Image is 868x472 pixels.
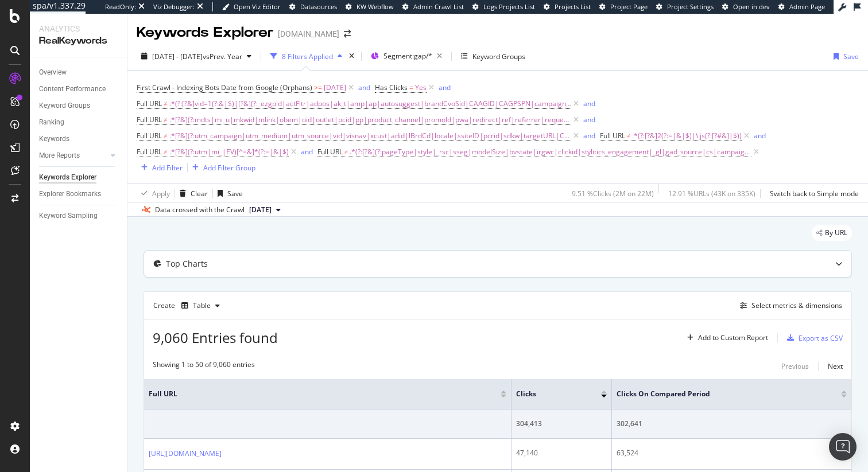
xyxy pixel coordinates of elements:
span: Project Page [610,2,648,11]
div: Keywords Explorer [39,171,96,184]
button: and [358,82,370,93]
span: ≠ [164,131,168,141]
div: Overview [39,67,67,79]
span: .*(?:[?&]2(?:=|&|$)|\.js(?:[?#&]|$)) [632,128,742,144]
span: Project Settings [667,2,714,11]
span: Open in dev [733,2,770,11]
div: Open Intercom Messenger [829,433,857,461]
button: Next [828,360,843,373]
div: and [583,131,595,141]
a: Keywords Explorer [39,171,119,184]
div: Top Charts [166,258,208,270]
span: .*(?:[?&](?:pageType|style|_rsc|sseg|modelSize|bvstate|irgwc|clickid|stylitics_engagement|_gl|gad... [350,144,751,160]
span: Full URL [600,131,625,141]
button: Add Filter [137,161,183,174]
span: First Crawl - Indexing Bots Date from Google (Orphans) [137,83,312,92]
span: .*[?&](?:mdts|mi_u|mkwid|mlink|obem|oid|outlet|pcid|pp|product_channel|promoId|pwa|redirect|ref|r... [169,112,571,128]
div: and [583,99,595,108]
div: 12.91 % URLs ( 43K on 335K ) [668,189,755,198]
div: [DOMAIN_NAME] [278,28,339,40]
button: Export as CSV [782,329,843,347]
div: Keyword Groups [472,52,525,61]
span: Projects List [555,2,591,11]
div: Table [193,302,211,309]
button: and [301,146,313,157]
a: Admin Page [778,2,825,11]
div: 47,140 [516,448,607,458]
button: Clear [175,184,208,202]
button: Select metrics & dimensions [735,299,842,313]
a: More Reports [39,150,107,162]
div: 63,524 [617,448,847,458]
div: and [583,115,595,124]
span: Has Clicks [375,83,408,92]
a: Keyword Groups [39,100,119,112]
button: 8 Filters Applied [266,47,347,65]
div: Previous [781,361,809,371]
span: ≠ [164,99,168,108]
div: Clear [191,189,208,198]
span: Clicks [516,389,584,399]
a: Content Performance [39,83,119,95]
div: 302,641 [617,419,847,429]
div: Add Filter [152,163,183,173]
div: Save [227,189,243,198]
span: Admin Page [789,2,825,11]
span: 2025 Aug. 20th [249,205,272,215]
span: .*[?&](?:utm_campaign|utm_medium|utm_source|vid|visnav|xcust|adid|lBrdCd|locale|ssiteID|pcrid|sdk... [169,128,571,144]
div: Content Performance [39,83,106,95]
span: = [409,83,413,92]
a: Datasources [289,2,337,11]
span: Full URL [137,131,162,141]
div: Showing 1 to 50 of 9,060 entries [153,360,255,373]
button: [DATE] [245,203,285,217]
button: Segment:gap/* [366,47,447,65]
div: Switch back to Simple mode [770,189,859,198]
a: KW Webflow [346,2,394,11]
span: Full URL [149,389,483,399]
a: [URL][DOMAIN_NAME] [149,448,222,459]
div: More Reports [39,150,80,162]
div: and [358,83,370,92]
span: Datasources [300,2,337,11]
div: Save [843,52,859,61]
div: Data crossed with the Crawl [155,205,245,215]
div: Add to Custom Report [698,334,768,341]
span: Yes [415,80,427,96]
a: Explorer Bookmarks [39,188,119,200]
span: Full URL [317,147,343,157]
span: Admin Crawl List [413,2,464,11]
div: Keywords Explorer [137,23,273,42]
div: Analytics [39,23,118,34]
a: Open in dev [722,2,770,11]
a: Keyword Sampling [39,210,119,222]
span: vs Prev. Year [203,52,242,61]
a: Admin Crawl List [402,2,464,11]
a: Logs Projects List [472,2,535,11]
a: Keywords [39,133,119,145]
button: and [583,114,595,125]
div: and [439,83,451,92]
span: KW Webflow [356,2,394,11]
div: Keyword Sampling [39,210,98,222]
span: Full URL [137,115,162,124]
a: Open Viz Editor [222,2,281,11]
span: [DATE] - [DATE] [152,52,203,61]
div: Add Filter Group [203,163,255,173]
button: Add to Custom Report [683,329,768,347]
div: Export as CSV [799,333,843,343]
span: Full URL [137,147,162,157]
button: Add Filter Group [188,161,255,174]
a: Projects List [544,2,591,11]
div: Explorer Bookmarks [39,188,101,200]
div: times [347,50,356,62]
span: Full URL [137,99,162,108]
span: 9,060 Entries found [153,328,278,347]
div: ReadOnly: [105,2,136,11]
div: Keywords [39,133,69,145]
a: Project Settings [656,2,714,11]
button: Switch back to Simple mode [765,184,859,202]
div: Keyword Groups [39,100,90,112]
div: RealKeywords [39,34,118,48]
button: Keyword Groups [456,47,530,65]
